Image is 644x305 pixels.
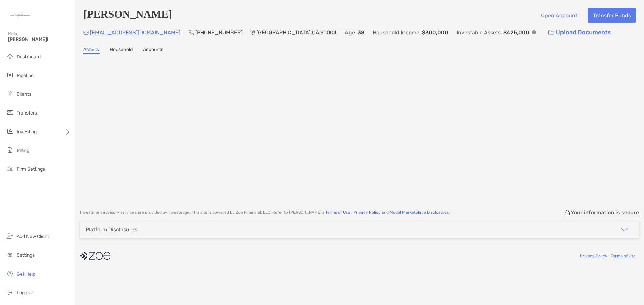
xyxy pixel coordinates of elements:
span: Settings [17,252,35,258]
p: Investment advisory services are provided by Investedge . This site is powered by Zoe Financial, ... [80,210,450,215]
a: Upload Documents [544,25,615,40]
div: Platform Disclosures [86,226,137,233]
img: pipeline icon [6,71,14,79]
p: $425,000 [503,28,529,37]
img: Location Icon [251,30,255,35]
a: Accounts [143,47,163,54]
span: Investing [17,129,37,135]
p: Age [345,28,355,37]
img: settings icon [6,251,14,259]
p: [PHONE_NUMBER] [195,28,243,37]
a: Privacy Policy [353,210,381,215]
button: Transfer Funds [588,8,636,23]
a: Privacy Policy [580,254,607,258]
p: Your information is secure [571,209,639,216]
span: Log out [17,290,33,296]
p: [EMAIL_ADDRESS][DOMAIN_NAME] [90,28,180,37]
img: Phone Icon [189,30,194,35]
img: Info Icon [532,30,536,34]
p: Household Income [373,28,419,37]
img: Email Icon [83,31,89,35]
h4: [PERSON_NAME] [83,8,172,23]
img: logout icon [6,288,14,296]
a: Model Marketplace Disclosures [390,210,449,215]
img: company logo [80,248,110,263]
a: Household [110,47,133,54]
p: $300,000 [422,28,448,37]
span: Clients [17,91,31,97]
a: Terms of Use [611,254,636,258]
span: Billing [17,148,29,153]
img: Zoe Logo [8,3,32,27]
img: billing icon [6,146,14,154]
img: icon arrow [620,226,628,234]
img: get-help icon [6,270,14,278]
p: Investable Assets [457,28,501,37]
p: [GEOGRAPHIC_DATA] , CA , 90004 [256,28,337,37]
img: transfers icon [6,108,14,117]
span: Transfers [17,110,37,116]
p: 38 [358,28,365,37]
button: Open Account [536,8,582,23]
span: Dashboard [17,54,41,60]
a: Terms of Use [325,210,350,215]
img: clients icon [6,90,14,98]
span: Add New Client [17,234,49,239]
img: button icon [548,30,554,35]
span: Get Help [17,271,35,277]
a: Activity [83,47,100,54]
span: [PERSON_NAME]! [8,36,71,42]
span: Firm Settings [17,166,45,172]
img: firm-settings icon [6,165,14,173]
span: Pipeline [17,73,34,78]
img: add_new_client icon [6,232,14,240]
img: dashboard icon [6,52,14,60]
img: investing icon [6,127,14,135]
